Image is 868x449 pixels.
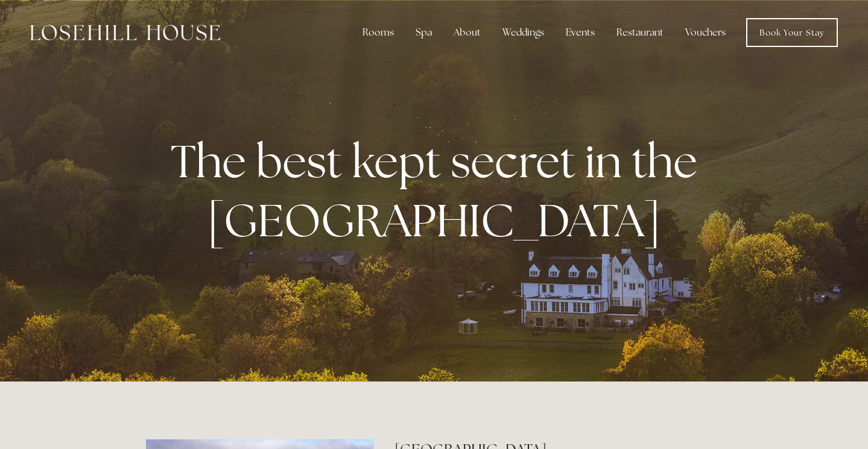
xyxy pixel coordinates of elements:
[493,20,554,45] div: Weddings
[353,20,404,45] div: Rooms
[406,20,442,45] div: Spa
[556,20,604,45] div: Events
[30,25,220,40] img: Losehill House
[171,131,707,250] strong: The best kept secret in the [GEOGRAPHIC_DATA]
[444,20,490,45] div: About
[746,18,838,47] a: Book Your Stay
[607,20,673,45] div: Restaurant
[676,20,735,45] a: Vouchers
